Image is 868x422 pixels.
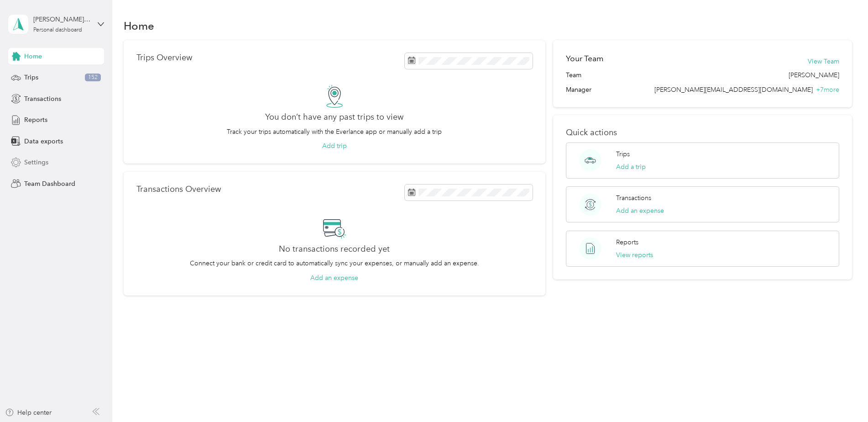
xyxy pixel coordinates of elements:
button: View Team [808,57,839,66]
p: Transactions Overview [136,185,221,194]
button: Add an expense [616,206,664,216]
span: Trips [24,73,38,82]
iframe: Everlance-gr Chat Button Frame [817,371,868,422]
p: Trips [616,149,630,159]
h2: You don’t have any past trips to view [265,112,403,122]
p: Track your trips automatically with the Everlance app or manually add a trip [227,127,442,137]
button: Add an expense [310,273,358,283]
h2: No transactions recorded yet [279,244,390,254]
button: Add a trip [616,162,646,172]
span: Reports [24,115,47,125]
span: [PERSON_NAME] [789,70,839,80]
span: [PERSON_NAME][EMAIL_ADDRESS][DOMAIN_NAME] [654,86,813,94]
span: Data exports [24,137,63,146]
h2: Your Team [566,53,603,64]
span: Transactions [24,94,61,104]
span: Manager [566,85,591,95]
button: Add trip [322,141,347,151]
button: Help center [5,408,52,417]
p: Quick actions [566,128,839,137]
span: Home [24,52,42,61]
p: Trips Overview [136,53,192,63]
p: Transactions [616,193,651,203]
span: Team Dashboard [24,179,75,189]
div: [PERSON_NAME] FAVR [33,15,90,24]
h1: Home [124,21,154,31]
span: 152 [85,74,101,82]
span: Settings [24,158,48,167]
button: View reports [616,250,653,260]
p: Connect your bank or credit card to automatically sync your expenses, or manually add an expense. [190,258,479,268]
div: Personal dashboard [33,27,82,33]
p: Reports [616,237,638,247]
span: Team [566,70,581,80]
span: + 7 more [816,86,839,94]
